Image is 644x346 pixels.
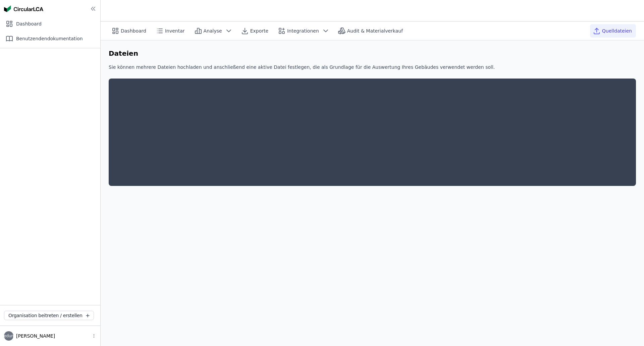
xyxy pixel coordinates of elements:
div: Dashboard [3,17,98,31]
div: Benutzendendokumentation [3,32,98,45]
img: Concular [4,5,43,12]
span: Audit & Materialverkauf [347,28,403,34]
span: Exporte [250,28,268,34]
span: Dashboard [121,28,146,34]
span: Integrationen [287,28,319,34]
span: [PERSON_NAME] [13,333,55,339]
div: Sie können mehrere Dateien hochladen und anschließend eine aktive Datei festlegen, die als Grundl... [109,64,636,76]
span: Inventar [165,28,185,34]
button: Organisation beitreten / erstellen [4,311,94,320]
h6: Dateien [109,48,138,58]
span: Quelldateien [602,28,632,34]
span: Analyse [204,28,222,34]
